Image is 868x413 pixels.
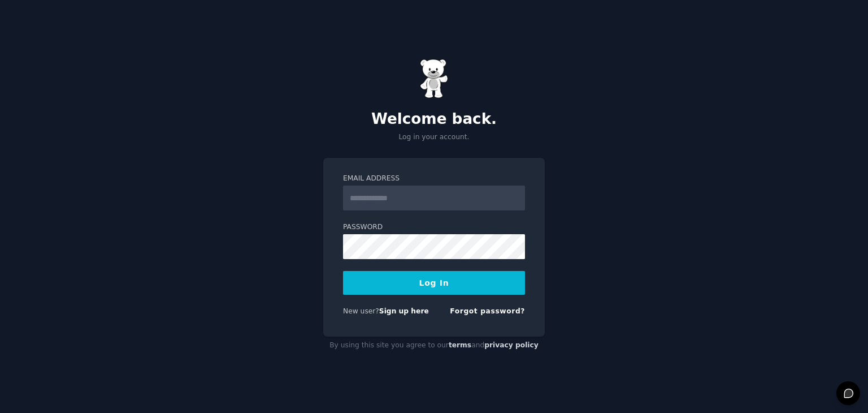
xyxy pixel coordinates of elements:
[450,307,525,315] a: Forgot password?
[323,110,545,128] h2: Welcome back.
[343,174,525,184] label: Email Address
[323,337,545,355] div: By using this site you agree to our and
[343,271,525,295] button: Log In
[379,307,429,315] a: Sign up here
[323,132,545,143] p: Log in your account.
[343,222,525,233] label: Password
[343,307,379,315] span: New user?
[449,341,471,349] a: terms
[484,341,539,349] a: privacy policy
[420,59,448,98] img: Gummy Bear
